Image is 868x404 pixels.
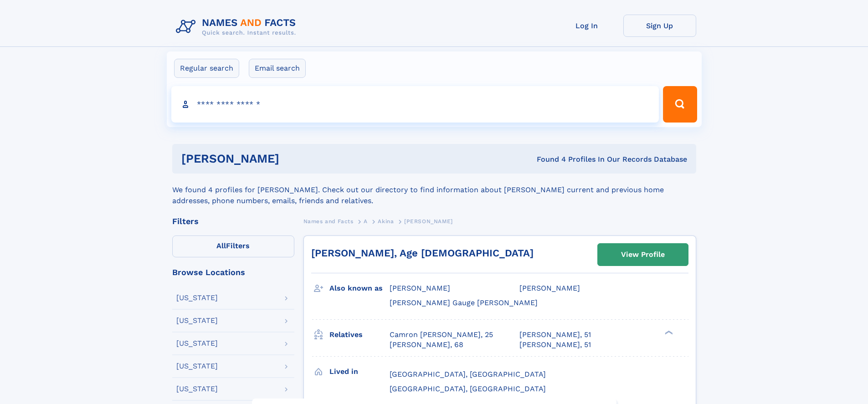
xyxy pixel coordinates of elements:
[329,281,390,296] h3: Also known as
[390,298,538,307] span: [PERSON_NAME] Gauge [PERSON_NAME]
[181,153,408,164] h1: [PERSON_NAME]
[390,330,493,340] a: Camron [PERSON_NAME], 25
[172,217,294,225] div: Filters
[172,235,294,257] label: Filters
[329,327,390,343] h3: Relatives
[663,86,697,123] button: Search Button
[172,15,303,39] img: Logo Names and Facts
[390,340,463,350] a: [PERSON_NAME], 68
[519,284,580,292] span: [PERSON_NAME]
[171,86,659,123] input: search input
[519,330,591,340] a: [PERSON_NAME], 51
[176,363,218,370] div: [US_STATE]
[176,385,218,393] div: [US_STATE]
[550,15,623,37] a: Log In
[311,247,534,259] a: [PERSON_NAME], Age [DEMOGRAPHIC_DATA]
[176,317,218,324] div: [US_STATE]
[598,244,688,266] a: View Profile
[390,370,546,378] span: [GEOGRAPHIC_DATA], [GEOGRAPHIC_DATA]
[364,218,368,225] span: A
[364,215,368,227] a: A
[176,340,218,347] div: [US_STATE]
[303,215,354,227] a: Names and Facts
[663,329,673,335] div: ❯
[174,59,239,78] label: Regular search
[390,384,546,393] span: [GEOGRAPHIC_DATA], [GEOGRAPHIC_DATA]
[621,244,665,265] div: View Profile
[378,215,394,227] a: Akina
[404,218,453,225] span: [PERSON_NAME]
[408,154,687,164] div: Found 4 Profiles In Our Records Database
[329,364,390,379] h3: Lived in
[172,268,294,276] div: Browse Locations
[172,174,696,206] div: We found 4 profiles for [PERSON_NAME]. Check out our directory to find information about [PERSON_...
[378,218,394,225] span: Akina
[176,294,218,302] div: [US_STATE]
[519,340,591,350] a: [PERSON_NAME], 51
[390,284,450,292] span: [PERSON_NAME]
[216,241,226,250] span: All
[623,15,696,37] a: Sign Up
[249,59,306,78] label: Email search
